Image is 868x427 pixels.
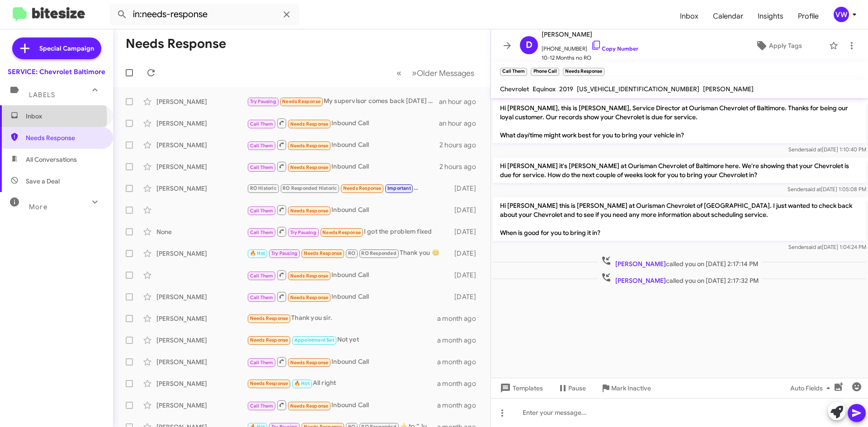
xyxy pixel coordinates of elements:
div: Thank you sir. [247,313,437,324]
button: Previous [391,64,407,82]
span: Older Messages [417,68,474,78]
div: [PERSON_NAME] [156,141,247,150]
span: D [526,38,533,52]
small: Needs Response [563,68,604,76]
div: [PERSON_NAME] [156,292,247,301]
div: [DATE] [450,184,483,193]
button: Templates [491,380,550,396]
span: Labels [29,91,55,99]
div: [DATE] [450,271,483,280]
span: [PERSON_NAME] [615,260,666,268]
span: RO Responded Historic [283,185,337,191]
div: a month ago [437,401,483,410]
div: Inbound Call [247,399,437,411]
div: [PERSON_NAME] [156,357,247,366]
div: an hour ago [439,97,483,106]
button: Auto Fields [783,380,841,396]
div: All right [247,378,437,389]
span: Needs Response [250,380,288,386]
span: « [396,67,401,79]
span: » [412,67,417,79]
p: Hi [PERSON_NAME] it's [PERSON_NAME] at Ourisman Chevrolet of Baltimore here. We're showing that y... [493,158,866,183]
span: More [29,203,47,211]
span: Inbox [26,112,103,121]
div: I got the problem fixed [247,226,450,237]
div: [PERSON_NAME] [156,249,247,258]
span: said at [806,244,822,250]
div: [PERSON_NAME] [156,401,247,410]
span: Needs Response [343,185,382,191]
div: Inbound Call [247,161,439,172]
div: [DATE] [450,206,483,215]
span: Call Them [250,360,274,366]
span: [PHONE_NUMBER] [542,40,638,53]
span: 10-12 Months no RO [542,53,638,62]
div: Inbound Call [247,139,439,150]
span: said at [805,186,821,192]
div: SERVICE: Chevrolet Baltimore [8,67,105,76]
span: Try Pausing [250,99,276,104]
span: Call Them [250,295,274,300]
div: 2 hours ago [439,162,483,171]
span: Call Them [250,121,274,127]
a: Insights [750,3,791,29]
span: Needs Response [290,403,329,409]
span: Chevrolet [500,85,529,93]
div: None [156,227,247,236]
div: a month ago [437,379,483,388]
div: Not yet [247,335,437,345]
span: Call Them [250,143,274,149]
span: Needs Response [290,273,329,279]
span: [US_VEHICLE_IDENTIFICATION_NUMBER] [577,85,699,93]
div: [DATE] [450,292,483,301]
span: Apply Tags [769,38,802,54]
span: Needs Response [290,295,329,300]
span: Mark Inactive [611,380,651,396]
div: [PERSON_NAME] [156,162,247,171]
div: VW [834,7,849,22]
button: Apply Tags [732,38,825,54]
input: Search [109,4,299,25]
span: Sender [DATE] 1:10:40 PM [788,146,866,153]
span: Call Them [250,273,274,279]
div: [PERSON_NAME] [156,97,247,106]
span: Pause [568,380,586,396]
span: Needs Response [322,230,361,235]
div: Inbound Call [247,204,450,216]
span: [PERSON_NAME] [615,277,666,285]
span: RO Historic [250,185,277,191]
div: Inbound Call [247,356,437,367]
span: Call Them [250,230,274,235]
span: Important [387,185,411,191]
span: Templates [498,380,543,396]
span: Calendar [706,3,750,29]
a: Copy Number [591,45,638,52]
div: [DATE] [450,249,483,258]
a: Inbox [673,3,706,29]
nav: Page navigation example [392,64,480,82]
span: RO [348,250,355,256]
div: Okay [247,183,450,193]
div: [PERSON_NAME] [156,379,247,388]
span: called you on [DATE] 2:17:32 PM [597,272,762,285]
div: [PERSON_NAME] [156,184,247,193]
button: Mark Inactive [593,380,658,396]
span: Sender [DATE] 1:04:24 PM [788,244,866,250]
span: Auto Fields [790,380,834,396]
span: Needs Response [304,250,342,256]
span: Try Pausing [271,250,297,256]
span: Equinox [533,85,556,93]
div: Inbound Call [247,117,439,129]
div: an hour ago [439,119,483,128]
button: Pause [550,380,593,396]
div: [PERSON_NAME] [156,314,247,323]
span: Needs Response [250,337,288,343]
span: said at [806,146,822,153]
span: [PERSON_NAME] [542,29,638,40]
span: Try Pausing [290,230,316,235]
div: 2 hours ago [439,141,483,150]
span: Call Them [250,164,274,170]
span: called you on [DATE] 2:17:14 PM [597,255,762,268]
span: Needs Response [250,315,288,321]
